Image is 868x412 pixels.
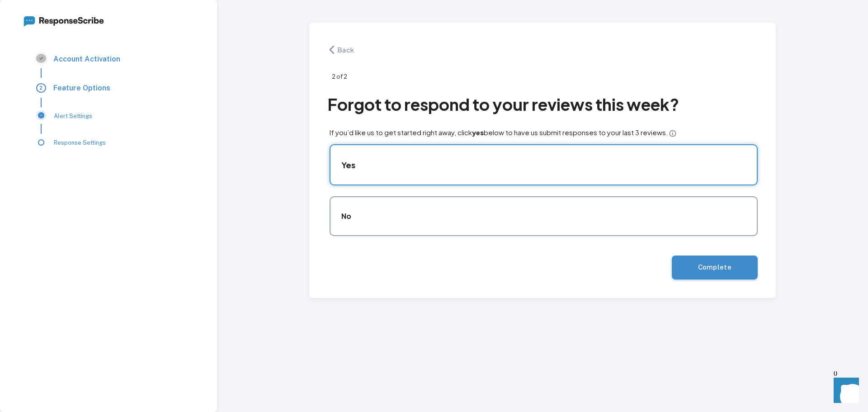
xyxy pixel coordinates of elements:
[327,92,679,117] h1: Forgot to respond to your reviews this week?
[54,139,106,147] p: Response Settings
[53,54,120,65] p: Account Activation
[36,83,46,93] span: 2
[472,128,484,137] b: yes
[53,83,110,94] p: Feature Options
[341,160,355,170] b: Yes
[23,14,104,27] img: ResponseScribe
[341,211,351,221] b: No
[54,112,92,121] p: Alert Settings
[672,256,758,279] button: Complete
[327,41,366,59] button: Back
[330,128,758,138] p: If you’d like us to get started right away, click below to have us submit responses to your last ...
[330,73,347,80] span: 2 of 2
[825,371,864,410] iframe: Front Chat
